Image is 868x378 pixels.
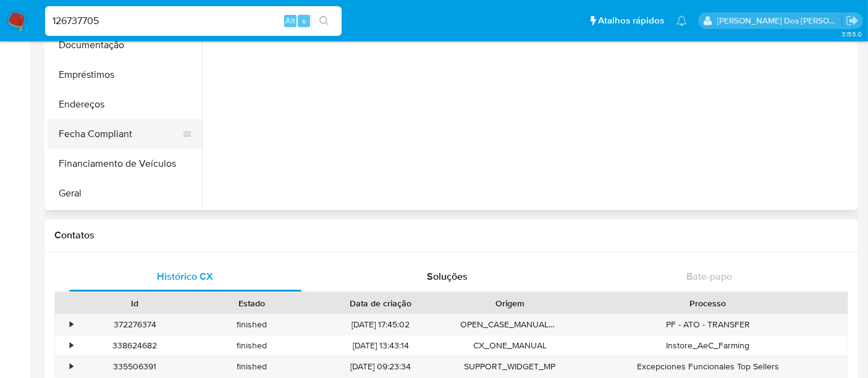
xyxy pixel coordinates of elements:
[460,297,560,309] div: Origem
[193,335,310,356] div: finished
[70,340,73,351] div: •
[452,314,568,335] div: OPEN_CASE_MANUAL_REVIEW
[310,356,452,377] div: [DATE] 09:23:34
[48,60,202,90] button: Empréstimos
[54,229,848,241] h1: Contatos
[598,14,664,27] span: Atalhos rápidos
[452,335,568,356] div: CX_ONE_MANUAL
[568,314,848,335] div: PF - ATO - TRANSFER
[77,356,193,377] div: 335506391
[77,335,193,356] div: 338624682
[310,335,452,356] div: [DATE] 13:43:14
[48,30,202,60] button: Documentação
[302,15,306,27] span: s
[676,15,687,26] a: Notificações
[158,269,214,283] span: Histórico CX
[427,269,468,283] span: Soluções
[841,29,862,39] span: 3.155.0
[310,314,452,335] div: [DATE] 17:45:02
[70,361,73,372] div: •
[568,335,848,356] div: Instore_AeC_Farming
[45,13,342,29] input: Pesquise usuários ou casos...
[70,319,73,330] div: •
[48,149,202,178] button: Financiamento de Veículos
[85,297,185,309] div: Id
[846,14,859,27] a: Sair
[285,15,295,27] span: Alt
[568,356,848,377] div: Excepciones Funcionales Top Sellers
[193,356,310,377] div: finished
[48,178,202,208] button: Geral
[686,269,732,283] span: Bate-papo
[452,356,568,377] div: SUPPORT_WIDGET_MP
[48,90,202,119] button: Endereços
[48,208,202,238] button: Histórico de Risco PLD
[717,15,842,27] p: renato.lopes@mercadopago.com.br
[577,297,839,309] div: Processo
[77,314,193,335] div: 372276374
[311,12,337,30] button: search-icon
[193,314,310,335] div: finished
[319,297,443,309] div: Data de criação
[48,119,192,149] button: Fecha Compliant
[202,297,301,309] div: Estado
